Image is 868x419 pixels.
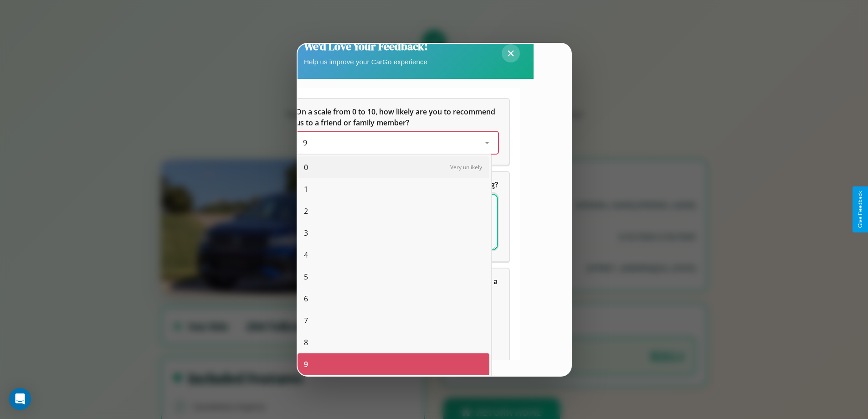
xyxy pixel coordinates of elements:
span: 8 [304,337,308,348]
div: Give Feedback [857,191,863,228]
div: 8 [298,331,489,353]
span: 5 [304,271,308,282]
span: 9 [303,138,307,148]
div: 1 [298,178,489,200]
h5: On a scale from 0 to 10, how likely are you to recommend us to a friend or family member? [296,106,498,128]
div: 6 [298,288,489,310]
span: 3 [304,228,308,238]
div: 7 [298,310,489,331]
div: 9 [298,353,489,375]
span: 7 [304,315,308,326]
div: 5 [298,266,489,288]
span: Which of the following features do you value the most in a vehicle? [296,276,499,297]
span: 4 [304,249,308,260]
div: Open Intercom Messenger [9,388,31,410]
span: 0 [304,162,308,173]
span: 1 [304,184,308,195]
h2: We'd Love Your Feedback! [304,39,428,54]
div: 3 [298,222,489,244]
p: Help us improve your CarGo experience [304,56,428,68]
div: 10 [298,375,489,397]
span: Very unlikely [450,163,482,171]
div: 0 [298,156,489,178]
div: 4 [298,244,489,266]
span: 6 [304,293,308,304]
span: 2 [304,206,308,217]
div: On a scale from 0 to 10, how likely are you to recommend us to a friend or family member? [285,99,509,165]
span: What can we do to make your experience more satisfying? [296,180,498,190]
div: On a scale from 0 to 10, how likely are you to recommend us to a friend or family member? [296,132,498,154]
span: 9 [304,359,308,370]
div: 2 [298,200,489,222]
span: On a scale from 0 to 10, how likely are you to recommend us to a friend or family member? [296,107,497,128]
